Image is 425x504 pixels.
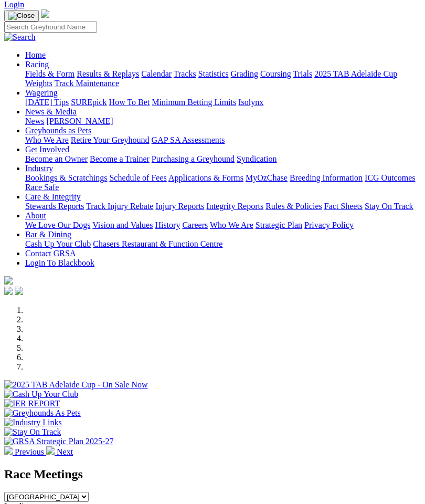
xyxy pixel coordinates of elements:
[93,239,222,248] a: Chasers Restaurant & Function Centre
[4,437,113,446] img: GRSA Strategic Plan 2025-27
[4,447,46,456] a: Previous
[4,390,78,399] img: Cash Up Your Club
[182,220,208,229] a: Careers
[25,239,421,249] div: Bar & Dining
[237,154,277,163] a: Syndication
[25,220,421,230] div: About
[365,202,413,211] a: Stay On Track
[25,117,44,125] a: News
[25,135,69,144] a: Who We Are
[260,69,291,78] a: Coursing
[25,164,53,173] a: Industry
[4,22,97,33] input: Search
[152,135,225,144] a: GAP SA Assessments
[290,173,363,182] a: Breeding Information
[25,192,81,201] a: Care & Integrity
[25,117,421,126] div: News & Media
[168,173,243,182] a: Applications & Forms
[86,202,153,211] a: Track Injury Rebate
[25,230,71,239] a: Bar & Dining
[155,202,204,211] a: Injury Reports
[141,69,172,78] a: Calendar
[25,69,421,88] div: Racing
[90,154,150,163] a: Become a Trainer
[4,10,39,22] button: Toggle navigation
[210,220,253,229] a: Who We Are
[152,98,236,107] a: Minimum Betting Limits
[174,69,196,78] a: Tracks
[109,98,150,107] a: How To Bet
[25,258,94,267] a: Login To Blackbook
[365,173,415,182] a: ICG Outcomes
[25,98,421,107] div: Wagering
[4,380,148,390] img: 2025 TAB Adelaide Cup - On Sale Now
[25,249,76,258] a: Contact GRSA
[4,287,13,295] img: facebook.svg
[109,173,166,182] a: Schedule of Fees
[4,276,13,285] img: logo-grsa-white.png
[8,12,35,20] img: Close
[77,69,139,78] a: Results & Replays
[304,220,354,229] a: Privacy Policy
[4,33,36,42] img: Search
[25,220,90,229] a: We Love Our Dogs
[25,183,59,192] a: Race Safe
[25,145,69,154] a: Get Involved
[265,202,322,211] a: Rules & Policies
[25,239,91,248] a: Cash Up Your Club
[25,98,69,107] a: [DATE] Tips
[46,447,73,456] a: Next
[71,135,150,144] a: Retire Your Greyhound
[25,135,421,145] div: Greyhounds as Pets
[25,202,421,211] div: Care & Integrity
[25,211,46,220] a: About
[25,79,52,88] a: Weights
[15,447,44,456] span: Previous
[238,98,263,107] a: Isolynx
[25,173,421,192] div: Industry
[57,447,73,456] span: Next
[55,79,119,88] a: Track Maintenance
[4,418,62,427] img: Industry Links
[293,69,312,78] a: Trials
[41,9,49,18] img: logo-grsa-white.png
[231,69,258,78] a: Grading
[25,50,46,59] a: Home
[71,98,107,107] a: SUREpick
[25,154,421,164] div: Get Involved
[246,173,288,182] a: MyOzChase
[4,427,61,437] img: Stay On Track
[25,88,58,97] a: Wagering
[314,69,397,78] a: 2025 TAB Adelaide Cup
[324,202,363,211] a: Fact Sheets
[46,446,55,455] img: chevron-right-pager-white.svg
[198,69,229,78] a: Statistics
[25,107,77,116] a: News & Media
[206,202,263,211] a: Integrity Reports
[4,399,60,408] img: IER REPORT
[15,287,23,295] img: twitter.svg
[25,154,88,163] a: Become an Owner
[25,60,49,69] a: Racing
[46,117,113,125] a: [PERSON_NAME]
[4,467,421,481] h2: Race Meetings
[155,220,180,229] a: History
[25,126,91,135] a: Greyhounds as Pets
[25,202,84,211] a: Stewards Reports
[92,220,153,229] a: Vision and Values
[256,220,302,229] a: Strategic Plan
[4,446,13,455] img: chevron-left-pager-white.svg
[4,408,81,418] img: Greyhounds As Pets
[152,154,235,163] a: Purchasing a Greyhound
[25,173,107,182] a: Bookings & Scratchings
[25,69,75,78] a: Fields & Form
